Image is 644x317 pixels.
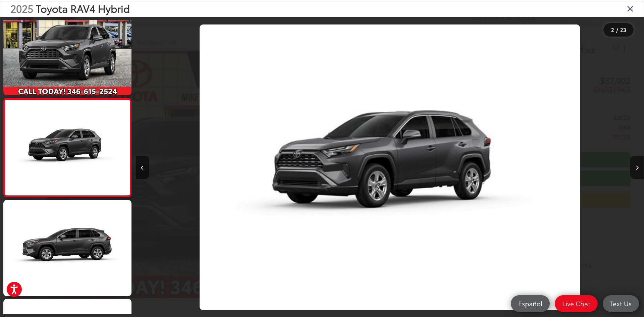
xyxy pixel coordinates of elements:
i: Close gallery [627,4,634,13]
button: Previous image [136,156,149,179]
span: Text Us [607,299,635,308]
span: 2 [611,26,614,33]
span: Español [515,299,546,308]
a: Live Chat [555,295,598,312]
img: 2025 Toyota RAV4 Hybrid XLE [2,199,132,297]
button: Next image [630,156,644,179]
img: 2025 Toyota RAV4 Hybrid XLE [200,24,580,310]
span: / [615,28,619,32]
a: Text Us [603,295,639,312]
img: 2025 Toyota RAV4 Hybrid XLE [4,100,131,195]
div: 2025 Toyota RAV4 Hybrid XLE 1 [136,24,644,310]
span: Live Chat [559,299,594,308]
span: Toyota RAV4 Hybrid [36,1,130,15]
a: Español [511,295,550,312]
span: 23 [620,26,626,33]
span: 2025 [10,1,33,15]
